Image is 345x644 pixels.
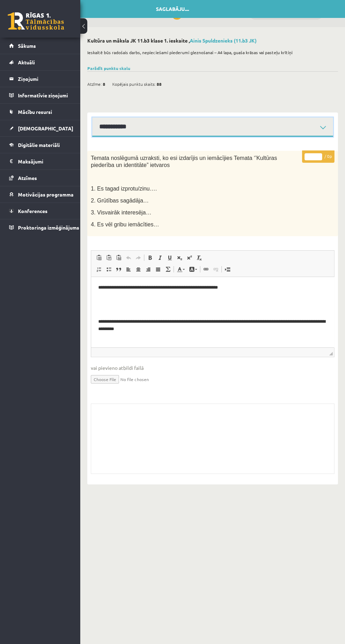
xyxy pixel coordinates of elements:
[124,253,133,262] a: Atcelt (vadīšanas taustiņš+Z)
[91,210,151,215] span: 3. Visvairāk interesēja…
[18,59,35,65] span: Aktuāli
[104,265,114,274] a: Ievietot/noņemt sarakstu ar aizzīmēm
[302,150,334,163] p: / 0p
[145,253,155,262] a: Treknraksts (vadīšanas taustiņš+B)
[87,65,130,71] a: Parādīt punktu skalu
[9,38,71,54] a: Sākums
[103,79,105,89] span: 8
[184,253,194,262] a: Augšraksts
[91,186,157,192] span: 1. Es tagad izprotu/zinu….
[153,265,163,274] a: Izlīdzināt malas
[114,253,124,262] a: Ievietot no Worda
[112,79,156,89] span: Kopējais punktu skaits:
[9,137,71,153] a: Digitālie materiāli
[18,191,74,198] span: Motivācijas programma
[8,12,64,30] a: Rīgas 1. Tālmācības vidusskola
[175,253,184,262] a: Apakšraksts
[18,208,48,214] span: Konferences
[9,54,71,70] a: Aktuāli
[18,109,52,115] span: Mācību resursi
[91,155,277,168] span: Temata noslēgumā uzraksti, ko esi izdarījis un iemācījies Temata ‘’Kultūras piederība un identitā...
[9,104,71,120] a: Mācību resursi
[104,253,114,262] a: Ievietot kā vienkāršu tekstu (vadīšanas taustiņš+pārslēgšanas taustiņš+V)
[18,125,73,131] span: [DEMOGRAPHIC_DATA]
[211,265,221,274] a: Atsaistīt
[18,153,71,169] legend: Maksājumi
[201,265,211,274] a: Saite (vadīšanas taustiņš+K)
[7,7,236,139] body: Bagātinātā teksta redaktors, wiswyg-editor-user-answer-47433778162260
[157,79,162,89] span: 88
[133,253,143,262] a: Atkārtot (vadīšanas taustiņš+Y)
[175,265,187,274] a: Teksta krāsa
[91,277,334,347] iframe: Bagātinātā teksta redaktors, wiswyg-editor-user-answer-47433778162260
[329,352,333,355] span: Mērogot
[18,224,79,231] span: Proktoringa izmēģinājums
[9,87,71,103] a: Informatīvie ziņojumi
[187,265,199,274] a: Fona krāsa
[91,364,334,372] span: vai pievieno atbildi failā
[143,265,153,274] a: Izlīdzināt pa labi
[155,253,165,262] a: Slīpraksts (vadīšanas taustiņš+I)
[9,186,71,202] a: Motivācijas programma
[18,175,37,181] span: Atzīmes
[114,265,124,274] a: Bloka citāts
[9,203,71,219] a: Konferences
[18,87,71,103] legend: Informatīvie ziņojumi
[9,120,71,136] a: [DEMOGRAPHIC_DATA]
[190,37,257,44] a: Ainis Spuldzenieks (11.b3 JK)
[87,49,334,56] p: Ieskaitē būs radošais darbs, nepieciešami piederumi gleznošanai – A4 lapa, guaša krāsas vai paste...
[9,153,71,169] a: Maksājumi
[94,253,104,262] a: Ielīmēt (vadīšanas taustiņš+V)
[165,253,175,262] a: Pasvītrojums (vadīšanas taustiņš+U)
[94,265,104,274] a: Ievietot/noņemt numurētu sarakstu
[87,79,102,89] span: Atzīme:
[9,170,71,186] a: Atzīmes
[18,71,71,87] legend: Ziņojumi
[9,71,71,87] a: Ziņojumi
[18,43,36,49] span: Sākums
[91,198,149,204] span: 2. Grūtības sagādāja…
[163,265,173,274] a: Math
[222,265,232,274] a: Ievietot lapas pārtraukumu drukai
[18,142,60,148] span: Digitālie materiāli
[91,221,159,227] span: 4. Es vēl gribu iemācīties…
[124,265,133,274] a: Izlīdzināt pa kreisi
[133,265,143,274] a: Centrēti
[194,253,204,262] a: Noņemt stilus
[9,219,71,236] a: Proktoringa izmēģinājums
[87,38,338,44] h2: Kultūra un māksla JK 11.b3 klase 1. ieskaite ,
